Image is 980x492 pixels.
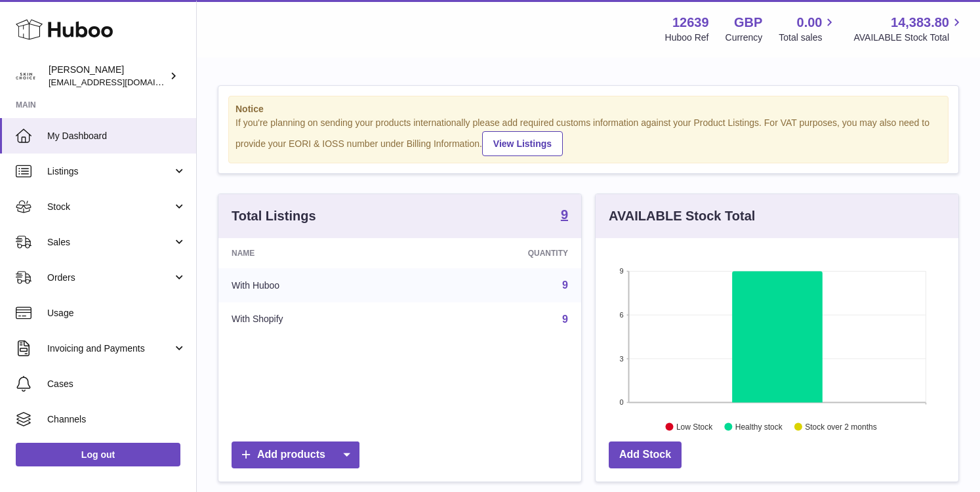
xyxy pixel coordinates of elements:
[619,267,623,275] text: 9
[853,31,964,44] span: AVAILABLE Stock Total
[47,413,186,426] span: Channels
[562,314,568,325] a: 9
[891,14,949,31] span: 14,383.80
[735,422,783,431] text: Healthy stock
[49,64,167,89] div: [PERSON_NAME]
[779,31,837,44] span: Total sales
[609,441,682,468] a: Add Stock
[725,31,763,44] div: Currency
[797,14,823,31] span: 0.00
[805,422,876,431] text: Stock over 2 months
[676,422,713,431] text: Low Stock
[47,236,173,249] span: Sales
[779,14,837,44] a: 0.00 Total sales
[665,31,709,44] div: Huboo Ref
[47,378,186,390] span: Cases
[414,238,581,268] th: Quantity
[619,398,623,406] text: 0
[232,207,316,225] h3: Total Listings
[235,103,941,115] strong: Notice
[16,443,180,466] a: Log out
[609,207,755,225] h3: AVAILABLE Stock Total
[619,354,623,362] text: 3
[47,201,173,213] span: Stock
[218,302,414,337] td: With Shopify
[49,77,193,87] span: [EMAIL_ADDRESS][DOMAIN_NAME]
[47,307,186,319] span: Usage
[853,14,964,44] a: 14,383.80 AVAILABLE Stock Total
[232,441,359,468] a: Add products
[47,130,186,142] span: My Dashboard
[16,66,35,86] img: admin@skinchoice.com
[218,268,414,302] td: With Huboo
[47,272,173,284] span: Orders
[734,14,762,31] strong: GBP
[218,238,414,268] th: Name
[561,208,568,224] a: 9
[47,165,173,178] span: Listings
[562,279,568,291] a: 9
[619,311,623,319] text: 6
[482,131,563,156] a: View Listings
[235,117,941,156] div: If you're planning on sending your products internationally please add required customs informati...
[47,342,173,355] span: Invoicing and Payments
[561,208,568,221] strong: 9
[672,14,709,31] strong: 12639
